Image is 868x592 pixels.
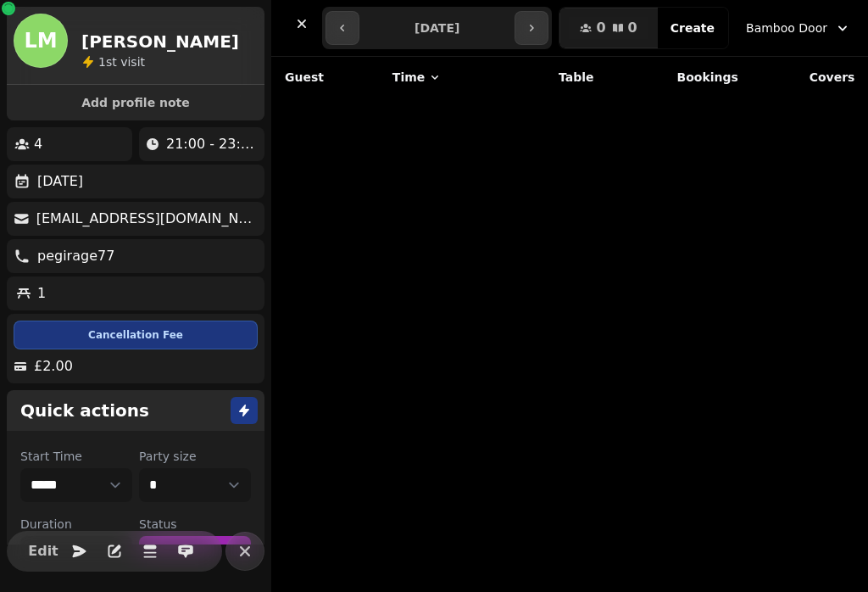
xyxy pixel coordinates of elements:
button: 00 [559,8,657,48]
p: visit [98,53,145,70]
p: 1 [37,283,46,304]
span: 0 [596,21,605,35]
button: Bamboo Door [736,13,861,43]
span: 0 [628,21,637,35]
span: 1 [98,55,106,69]
h2: Quick actions [20,399,149,422]
th: Table [506,57,604,98]
p: [EMAIL_ADDRESS][DOMAIN_NAME] [36,209,258,229]
button: Add profile note [14,92,258,114]
button: Edit [26,534,60,568]
span: Add profile note [27,97,244,109]
span: Edit [33,545,53,558]
label: Party size [139,448,251,465]
p: [DATE] [37,171,83,192]
h2: [PERSON_NAME] [81,30,239,53]
th: Guest [271,57,382,98]
button: Time [392,69,442,86]
div: Cancellation Fee [14,321,258,349]
span: Time [392,69,425,86]
label: Start Time [20,448,132,465]
button: Create [657,8,728,48]
span: Create [670,22,715,34]
p: 4 [34,134,42,154]
p: £2.00 [34,356,73,377]
span: Bamboo Door [746,20,827,36]
p: pegirage77 [37,246,114,266]
span: LM [24,31,57,51]
span: st [106,55,120,69]
label: Status [139,516,251,533]
th: Bookings [604,57,748,98]
label: Duration [20,516,132,533]
th: Covers [748,57,865,98]
p: 21:00 - 23:00 [166,134,258,154]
